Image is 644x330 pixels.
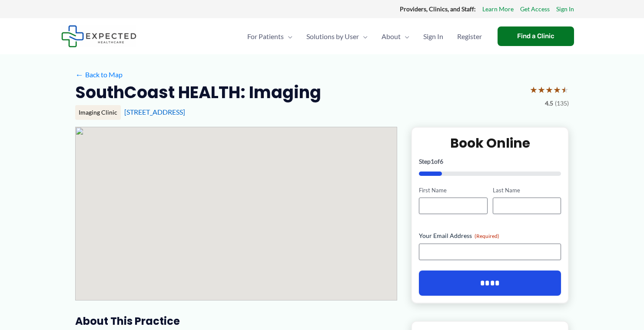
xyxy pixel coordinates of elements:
span: Menu Toggle [401,21,409,52]
span: 4.5 [545,98,553,109]
a: AboutMenu Toggle [375,21,416,52]
a: Find a Clinic [498,26,574,46]
span: Register [457,21,482,52]
span: 1 [431,158,434,165]
label: Last Name [493,186,561,195]
a: Sign In [416,21,450,52]
a: [STREET_ADDRESS] [124,108,185,116]
img: Expected Healthcare Logo - side, dark font, small [61,25,136,47]
nav: Primary Site Navigation [240,21,489,52]
a: Register [450,21,489,52]
strong: Providers, Clinics, and Staff: [400,5,476,13]
a: Solutions by UserMenu Toggle [299,21,375,52]
a: Learn More [482,3,514,15]
h2: Book Online [419,135,561,152]
label: Your Email Address [419,231,561,240]
a: For PatientsMenu Toggle [240,21,299,52]
span: For Patients [247,21,284,52]
span: (Required) [475,233,499,239]
span: Menu Toggle [359,21,368,52]
a: Get Access [520,3,550,15]
span: ★ [553,82,561,98]
span: (135) [555,98,569,109]
span: Solutions by User [306,21,359,52]
span: ★ [538,82,545,98]
p: Step of [419,158,561,165]
a: Sign In [556,3,574,15]
h2: SouthCoast HEALTH: Imaging [75,82,321,103]
span: About [382,21,401,52]
span: Menu Toggle [284,21,292,52]
div: Imaging Clinic [75,105,121,120]
a: ←Back to Map [75,68,123,81]
span: ← [75,70,83,79]
span: Sign In [423,21,443,52]
span: 6 [440,158,443,165]
label: First Name [419,186,487,195]
span: ★ [545,82,553,98]
span: ★ [530,82,538,98]
h3: About this practice [75,314,397,328]
span: ★ [561,82,569,98]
